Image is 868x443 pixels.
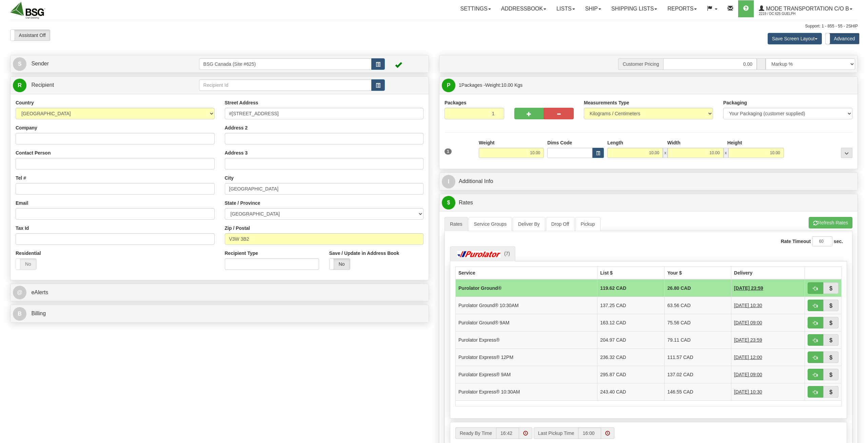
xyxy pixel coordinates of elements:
[534,427,578,439] label: Last Pickup Time
[734,285,763,291] span: 5 Days
[834,238,843,245] label: sec.
[734,388,762,395] span: 1 Day
[10,23,858,29] div: Support: 1 - 855 - 55 - 2SHIP
[13,307,426,321] a: B Billing
[330,259,350,269] label: No
[597,348,665,366] td: 236.32 CAD
[13,307,26,321] span: B
[479,139,494,146] label: Weight
[16,99,34,106] label: Country
[841,148,852,158] div: ...
[456,297,597,314] td: Purolator Ground® 10:30AM
[734,302,762,309] span: 5 Days
[809,217,852,228] button: Refresh Rates
[225,250,258,257] label: Recipient Type
[501,82,513,88] span: 10.00
[456,266,597,279] th: Service
[759,11,810,17] span: 2219 / DC 625 Guelph
[16,175,26,181] label: Tel #
[456,366,597,383] td: Purolator Express® 9AM
[13,57,199,71] a: S Sender
[754,0,857,17] a: Mode Transportation c/o B 2219 / DC 625 Guelph
[551,0,580,17] a: Lists
[13,57,26,71] span: S
[513,217,545,231] a: Deliver By
[597,331,665,348] td: 204.97 CAD
[727,139,742,146] label: Height
[665,383,731,400] td: 146.55 CAD
[663,148,668,158] span: x
[734,319,762,326] span: 5 Days
[445,217,468,231] a: Rates
[31,289,48,295] span: eAlerts
[225,149,248,156] label: Address 3
[597,314,665,331] td: 163.12 CAD
[781,238,811,245] label: Rate Timeout
[826,33,859,44] label: Advanced
[225,175,234,181] label: City
[580,0,606,17] a: Ship
[606,0,662,17] a: Shipping lists
[225,124,248,131] label: Address 2
[31,82,54,88] span: Recipient
[442,78,855,92] a: P 1Packages -Weight:10.00 Kgs
[225,108,424,119] input: Enter a location
[16,259,36,269] label: No
[734,371,762,378] span: 1 Day
[665,266,731,279] th: Your $
[445,148,452,155] span: 1
[442,175,455,188] span: I
[442,175,855,188] a: IAdditional Info
[607,139,623,146] label: Length
[734,337,762,343] span: 1 Day
[665,279,731,297] td: 26.80 CAD
[768,33,822,44] button: Save Screen Layout
[16,149,51,156] label: Contact Person
[724,148,728,158] span: x
[442,79,455,92] span: P
[10,2,45,19] img: logo2219.jpg
[13,286,426,300] a: @ eAlerts
[16,250,41,257] label: Residential
[16,225,29,231] label: Tax Id
[597,383,665,400] td: 243.40 CAD
[455,251,503,258] img: Purolator
[442,196,855,210] a: $Rates
[456,348,597,366] td: Purolator Express® 12PM
[547,139,572,146] label: Dims Code
[199,79,372,91] input: Recipient Id
[13,286,26,299] span: @
[504,251,510,256] span: (7)
[575,217,600,231] a: Pickup
[455,427,496,439] label: Ready By Time
[13,78,178,92] a: R Recipient
[731,266,805,279] th: Delivery
[445,99,467,106] label: Packages
[597,279,665,297] td: 119.62 CAD
[199,58,372,70] input: Sender Id
[225,225,250,231] label: Zip / Postal
[459,78,522,92] span: Packages -
[459,82,461,88] span: 1
[667,139,680,146] label: Width
[734,354,762,361] span: 1 Day
[597,297,665,314] td: 137.25 CAD
[456,279,597,297] td: Purolator Ground®
[665,331,731,348] td: 79.11 CAD
[665,348,731,366] td: 111.57 CAD
[469,217,512,231] a: Service Groups
[618,58,663,70] span: Customer Pricing
[546,217,575,231] a: Drop Off
[514,82,522,88] span: Kgs
[456,331,597,348] td: Purolator Express®
[665,297,731,314] td: 63.56 CAD
[455,0,496,17] a: Settings
[225,99,258,106] label: Street Address
[496,0,552,17] a: Addressbook
[456,314,597,331] td: Purolator Ground® 9AM
[31,310,46,316] span: Billing
[662,0,702,17] a: Reports
[11,30,50,41] label: Assistant Off
[584,99,629,106] label: Measurements Type
[13,79,26,92] span: R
